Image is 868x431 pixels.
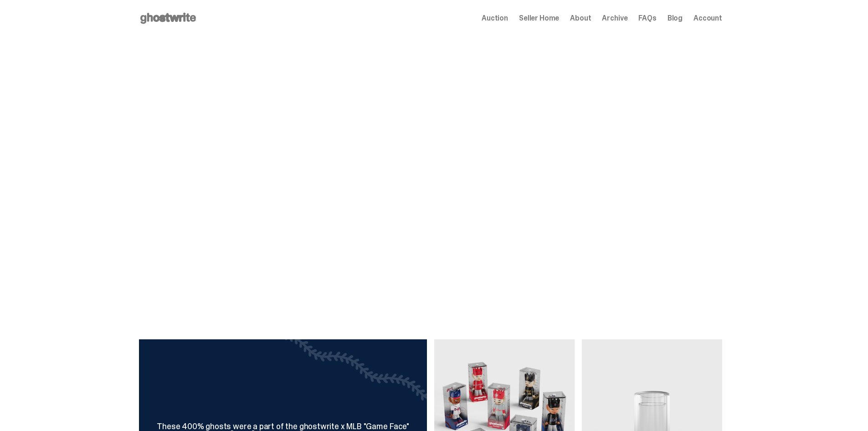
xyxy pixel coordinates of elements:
[602,15,627,22] a: Archive
[638,15,656,22] a: FAQs
[693,15,722,22] a: Account
[482,15,508,22] a: Auction
[519,15,559,22] a: Seller Home
[570,15,591,22] a: About
[668,15,683,22] a: Blog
